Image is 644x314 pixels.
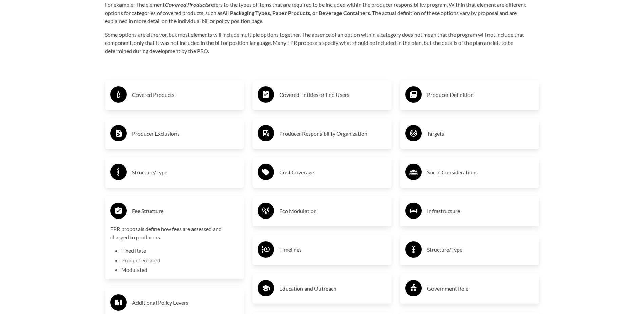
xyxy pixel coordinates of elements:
[279,167,386,178] h3: Cost Coverage
[132,128,239,139] h3: Producer Exclusions
[121,256,239,264] li: Product-Related
[121,247,239,255] li: Fixed Rate
[427,89,534,100] h3: Producer Definition
[132,89,239,100] h3: Covered Products
[165,1,209,8] strong: Covered Products
[132,297,239,308] h3: Additional Policy Levers
[279,283,386,294] h3: Education and Outreach
[279,206,386,216] h3: Eco Modulation
[279,89,386,100] h3: Covered Entities or End Users
[427,206,534,216] h3: Infrastructure
[279,128,386,139] h3: Producer Responsibility Organization
[427,167,534,178] h3: Social Considerations
[121,266,239,274] li: Modulated
[279,244,386,255] h3: Timelines
[110,225,239,241] p: EPR proposals define how fees are assessed and charged to producers.
[105,31,539,55] p: Some options are either/or, but most elements will include multiple options together. The absence...
[132,206,239,216] h3: Fee Structure
[427,283,534,294] h3: Government Role
[132,167,239,178] h3: Structure/Type
[427,244,534,255] h3: Structure/Type
[105,1,539,25] p: For example: The element refers to the types of items that are required to be included within the...
[427,128,534,139] h3: Targets
[222,10,370,16] strong: All Packaging Types, Paper Products, or Beverage Containers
